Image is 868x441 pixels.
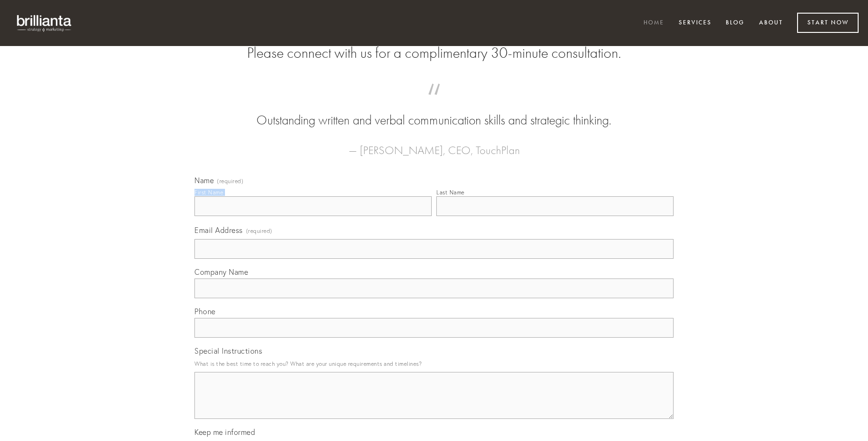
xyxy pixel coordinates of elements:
[209,93,659,130] blockquote: Outstanding written and verbal communication skills and strategic thinking.
[194,267,248,277] span: Company Name
[673,15,718,31] a: Services
[753,15,789,31] a: About
[209,130,659,160] figcaption: — [PERSON_NAME], CEO, TouchPlan
[194,357,674,370] p: What is the best time to reach you? What are your unique requirements and timelines?
[194,427,255,437] span: Keep me informed
[720,15,751,31] a: Blog
[637,15,670,31] a: Home
[797,13,859,33] a: Start Now
[246,224,272,237] span: (required)
[194,225,243,235] span: Email Address
[436,189,465,196] div: Last Name
[194,44,674,62] h2: Please connect with us for a complimentary 30-minute consultation.
[209,93,659,111] span: “
[194,176,214,185] span: Name
[194,189,223,196] div: First Name
[194,307,216,316] span: Phone
[194,346,262,356] span: Special Instructions
[217,178,243,184] span: (required)
[9,9,80,37] img: brillianta - research, strategy, marketing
